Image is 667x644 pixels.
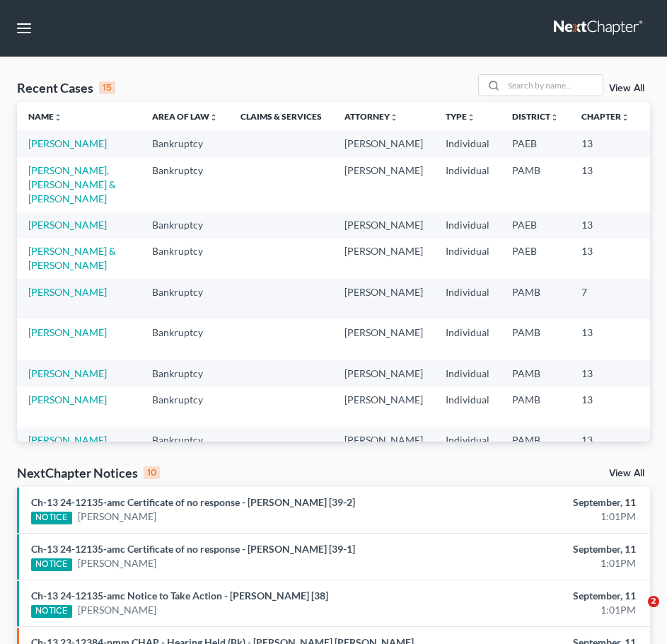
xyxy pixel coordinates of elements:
a: [PERSON_NAME] [28,326,107,338]
a: [PERSON_NAME] [78,556,156,570]
td: Bankruptcy [141,279,229,319]
td: PAMB [501,360,570,386]
td: PAMB [501,157,570,212]
th: Claims & Services [229,102,333,130]
td: Bankruptcy [141,238,229,279]
td: PAMB [501,319,570,360]
td: Bankruptcy [141,212,229,238]
i: unfold_more [621,113,630,122]
td: 13 [570,238,641,279]
a: Ch-13 24-12135-amc Certificate of no response - [PERSON_NAME] [39-1] [31,543,355,555]
a: [PERSON_NAME] [28,219,107,231]
td: PAEB [501,130,570,156]
a: Districtunfold_more [512,111,559,122]
a: Area of Lawunfold_more [152,111,218,122]
td: [PERSON_NAME] [333,238,434,279]
td: PAMB [501,279,570,319]
td: Individual [434,386,501,427]
td: 13 [570,212,641,238]
div: September, 11 [443,589,636,603]
td: Bankruptcy [141,360,229,386]
td: Bankruptcy [141,386,229,427]
td: Bankruptcy [141,157,229,212]
i: unfold_more [54,113,62,122]
td: Individual [434,212,501,238]
td: 13 [570,427,641,468]
i: unfold_more [209,113,218,122]
a: Nameunfold_more [28,111,62,122]
div: September, 11 [443,495,636,510]
a: Ch-13 24-12135-amc Certificate of no response - [PERSON_NAME] [39-2] [31,496,355,508]
div: 15 [99,81,115,94]
td: 13 [570,386,641,427]
td: [PERSON_NAME] [333,130,434,156]
td: Individual [434,360,501,386]
td: 13 [570,360,641,386]
a: View All [609,84,644,93]
i: unfold_more [550,113,559,122]
td: PAEB [501,212,570,238]
td: [PERSON_NAME] [333,319,434,360]
span: 2 [648,596,659,607]
a: Attorneyunfold_more [344,111,398,122]
a: Ch-13 24-12135-amc Notice to Take Action - [PERSON_NAME] [38] [31,590,328,602]
a: [PERSON_NAME], [PERSON_NAME] & [PERSON_NAME] [28,164,116,205]
td: Bankruptcy [141,130,229,156]
td: Individual [434,130,501,156]
a: [PERSON_NAME] [28,137,107,149]
td: Individual [434,319,501,360]
td: Individual [434,157,501,212]
div: 1:01PM [443,556,636,570]
td: Individual [434,238,501,279]
a: [PERSON_NAME] [28,286,107,298]
a: View All [609,468,644,478]
td: PAEB [501,238,570,279]
td: [PERSON_NAME] [333,212,434,238]
div: 1:01PM [443,510,636,524]
a: [PERSON_NAME] [28,434,107,446]
td: [PERSON_NAME] [333,360,434,386]
td: Bankruptcy [141,319,229,360]
div: NOTICE [31,512,72,524]
div: 1:01PM [443,603,636,617]
div: Recent Cases [17,79,115,96]
td: 13 [570,157,641,212]
a: Chapterunfold_more [581,111,630,122]
td: 13 [570,130,641,156]
td: 7 [570,279,641,319]
a: [PERSON_NAME] [28,393,107,406]
td: [PERSON_NAME] [333,427,434,468]
i: unfold_more [467,113,475,122]
div: NOTICE [31,558,72,571]
td: PAMB [501,427,570,468]
td: [PERSON_NAME] [333,386,434,427]
div: NOTICE [31,605,72,618]
td: Individual [434,427,501,468]
a: [PERSON_NAME] [78,603,156,617]
td: [PERSON_NAME] [333,279,434,319]
input: Search by name... [504,75,603,96]
td: PAMB [501,386,570,427]
a: [PERSON_NAME] [28,367,107,379]
td: Individual [434,279,501,319]
div: NextChapter Notices [17,464,160,481]
a: Typeunfold_more [446,111,475,122]
iframe: Intercom live chat [619,596,653,630]
div: September, 11 [443,542,636,556]
td: [PERSON_NAME] [333,157,434,212]
td: Bankruptcy [141,427,229,468]
a: [PERSON_NAME] [78,510,156,524]
i: unfold_more [390,113,398,122]
td: 13 [570,319,641,360]
a: [PERSON_NAME] & [PERSON_NAME] [28,245,116,271]
div: 10 [144,466,160,479]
